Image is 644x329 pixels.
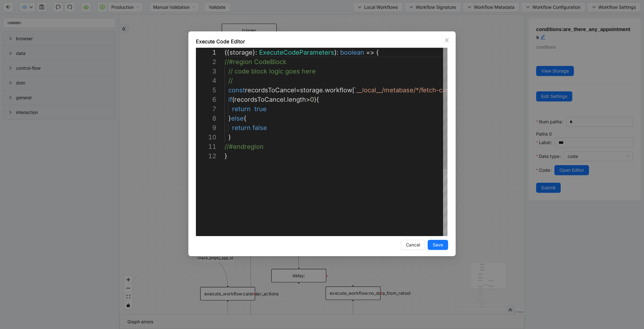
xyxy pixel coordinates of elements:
span: return [232,124,251,132]
div: 1 [196,48,216,57]
span: // code block logic goes here [228,67,316,75]
span: false [253,124,267,132]
div: 6 [196,95,216,104]
span: boolean [340,49,364,56]
div: 2 [196,57,216,67]
span: } [228,115,231,122]
span: //#endregion [225,143,264,150]
span: . [285,96,287,103]
div: 10 [196,132,216,142]
button: Cancel [401,240,425,250]
button: Close [443,37,450,44]
span: => [366,49,374,56]
span: recordsToCancel [234,96,285,103]
span: 0 [310,96,314,103]
span: if [228,96,232,103]
span: ( [232,96,234,103]
span: `__local__/metabase/*/fetch-cancellation-details` [354,86,499,94]
div: 3 [196,67,216,76]
button: Save [428,240,448,250]
span: ): [334,49,338,56]
span: ){ [314,96,319,103]
span: recordsToCancel [245,86,296,94]
div: 12 [196,151,216,161]
textarea: Editor content;Press Alt+F1 for Accessibility Options. [225,48,225,57]
div: 11 [196,142,216,151]
span: ExecuteCodeParameters [259,49,334,56]
div: Execute Code Editor [196,38,448,45]
span: // [228,77,233,84]
div: 8 [196,114,216,123]
div: 7 [196,104,216,114]
span: = [296,86,300,94]
span: [ [352,86,354,94]
span: > [306,96,310,103]
span: true [254,105,267,113]
span: close [444,38,449,43]
span: { [376,49,379,56]
div: 5 [196,85,216,95]
span: Save [433,241,443,248]
span: } [225,152,227,160]
div: 9 [196,123,216,132]
span: const [228,86,245,94]
div: 4 [196,76,216,85]
span: return [232,105,251,113]
span: //#region CodeBlock [225,58,286,66]
span: } [228,133,231,141]
span: storage [300,86,323,94]
span: . [323,86,325,94]
span: else [231,115,244,122]
span: }: [253,49,257,56]
span: storage [230,49,253,56]
span: Cancel [406,241,420,248]
span: { [244,115,247,122]
span: length [287,96,306,103]
span: ({ [225,49,230,56]
span: workflow [325,86,352,94]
